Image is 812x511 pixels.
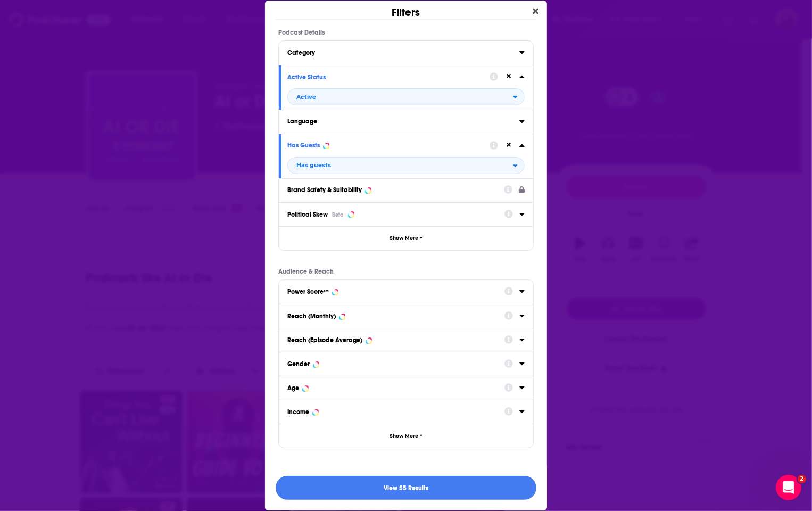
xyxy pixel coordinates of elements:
h2: filter dropdown [287,157,525,174]
div: Age [287,384,299,392]
button: Show More [279,424,533,448]
a: Brand Safety & Suitability [287,183,525,196]
iframe: Intercom live chat [776,475,801,500]
span: Political Skew [287,211,328,218]
button: Language [287,114,519,128]
div: Language [287,118,512,125]
div: Has Guests [287,142,320,149]
span: Show More [390,235,418,241]
div: Active Status [287,73,483,81]
div: Gender [287,360,310,368]
p: Audience & Reach [278,268,534,275]
h2: Filters [392,1,420,19]
div: Brand Safety & Suitability [287,186,362,194]
button: Has Guests [287,138,490,152]
div: Reach (Episode Average) [287,336,362,344]
div: Income [287,408,309,416]
button: open menu [287,88,525,105]
div: Beta [332,211,344,218]
button: View 55 Results [276,476,536,500]
button: Gender [287,357,504,370]
button: Category [287,45,519,59]
span: 2 [798,475,806,483]
button: Reach (Episode Average) [287,333,504,346]
p: Podcast Details [278,29,534,36]
div: Power Score™ [287,288,329,295]
button: Active Status [287,70,490,83]
span: Show More [390,433,418,439]
div: Category [287,49,512,56]
div: Reach (Monthly) [287,312,336,320]
button: open menu [287,157,525,174]
button: Power Score™ [287,284,504,298]
span: Active [296,94,316,100]
button: Show More [279,226,533,250]
h2: filter dropdown [287,88,525,105]
button: Close [528,5,543,18]
span: Has guests [296,162,331,168]
button: Political SkewBeta [287,207,504,221]
button: Age [287,381,504,394]
button: Reach (Monthly) [287,309,504,322]
button: Income [287,405,504,418]
button: Brand Safety & Suitability [287,183,504,196]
